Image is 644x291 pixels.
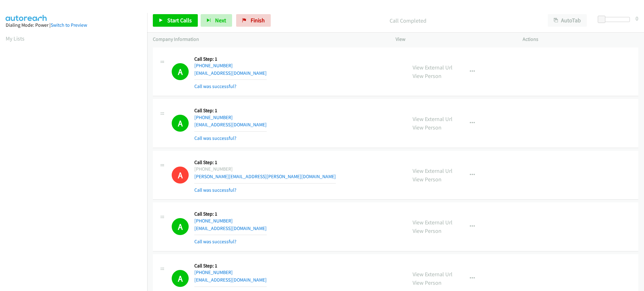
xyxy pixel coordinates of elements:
a: View Person [413,279,441,286]
a: View Person [413,124,441,131]
a: Switch to Preview [51,22,87,28]
div: [PHONE_NUMBER] [194,165,336,173]
a: View Person [413,227,441,234]
a: View External Url [413,219,452,226]
a: [EMAIL_ADDRESS][DOMAIN_NAME] [194,277,267,283]
span: Finish [251,17,265,24]
span: Start Calls [167,17,192,24]
a: [PHONE_NUMBER] [194,63,233,69]
a: Call was successful? [194,187,236,193]
a: [EMAIL_ADDRESS][DOMAIN_NAME] [194,122,267,128]
h1: A [172,115,189,132]
p: Company Information [153,36,384,43]
p: Actions [523,36,638,43]
a: [PHONE_NUMBER] [194,269,233,275]
a: View External Url [413,115,452,123]
a: [PERSON_NAME][EMAIL_ADDRESS][PERSON_NAME][DOMAIN_NAME] [194,173,336,179]
h5: Call Step: 1 [194,107,267,114]
h5: Call Step: 1 [194,56,267,62]
button: Next [201,14,232,27]
a: View External Url [413,64,452,71]
h5: Call Step: 1 [194,159,336,166]
h1: A [172,167,189,184]
h1: A [172,218,189,235]
a: [EMAIL_ADDRESS][DOMAIN_NAME] [194,225,267,231]
h1: A [172,270,189,287]
div: Dialing Mode: Power | [6,21,142,29]
a: View External Url [413,167,452,174]
iframe: Resource Center [626,120,644,170]
a: My Lists [6,35,25,42]
a: View Person [413,176,441,183]
a: Call was successful? [194,83,236,89]
p: Call Completed [279,16,536,25]
a: View External Url [413,271,452,278]
a: [EMAIL_ADDRESS][DOMAIN_NAME] [194,70,267,76]
a: [PHONE_NUMBER] [194,218,233,224]
a: View Person [413,72,441,80]
span: Next [215,17,226,24]
a: Start Calls [153,14,198,27]
h5: Call Step: 1 [194,211,267,217]
h1: A [172,63,189,80]
a: Finish [236,14,271,27]
div: 0 [636,14,638,23]
p: View [396,36,511,43]
h5: Call Step: 1 [194,263,267,269]
div: Delay between calls (in seconds) [601,17,630,22]
button: AutoTab [548,14,587,27]
a: Call was successful? [194,135,236,141]
a: Call was successful? [194,239,236,244]
a: [PHONE_NUMBER] [194,114,233,120]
